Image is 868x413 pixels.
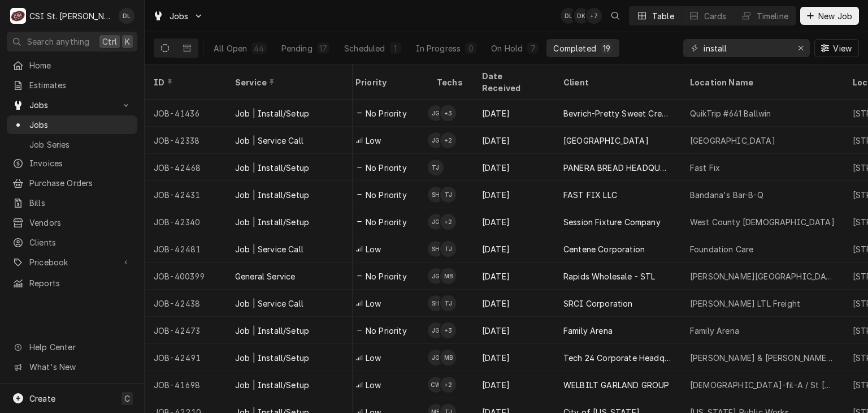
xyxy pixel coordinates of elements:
div: 7 [530,42,536,54]
div: JG [428,322,444,338]
span: Reports [29,277,132,289]
div: Courtney Wiliford's Avatar [428,377,444,393]
div: [PERSON_NAME][GEOGRAPHIC_DATA] [690,270,835,282]
div: [DATE] [473,290,554,317]
div: Scheduled [344,42,385,54]
span: No Priority [366,216,407,228]
div: SH [428,295,444,311]
div: Job | Install/Setup [235,325,309,337]
div: Job | Install/Setup [235,189,309,201]
div: DK [574,8,589,24]
div: Job | Service Call [235,243,303,255]
div: JOB-42340 [145,208,226,235]
a: Go to Jobs [148,7,208,25]
div: General Service [235,270,295,282]
div: TJ [428,160,444,175]
div: TJ [440,295,456,311]
div: JG [428,132,444,148]
span: Clients [29,236,132,248]
div: + 3 [440,322,456,338]
div: JOB-42431 [145,181,226,208]
div: Foundation Care [690,243,753,255]
a: Home [7,56,137,75]
span: No Priority [366,189,407,201]
span: Jobs [170,10,189,22]
div: [DEMOGRAPHIC_DATA]-fil-A / St [PERSON_NAME] [690,379,835,391]
span: K [125,36,130,48]
div: Tech 24 Corporate Headquarters [563,352,672,364]
div: On Hold [491,42,523,54]
div: Job | Install/Setup [235,352,309,364]
div: Jeff George's Avatar [428,268,444,284]
div: Steve Heppermann's Avatar [428,187,444,203]
div: Job | Install/Setup [235,379,309,391]
div: 1 [392,42,399,54]
span: No Priority [366,270,407,282]
div: Table [652,10,674,22]
div: SRCI Corporation [563,298,633,309]
div: Trevor Johnson's Avatar [440,187,456,203]
a: Bills [7,193,137,212]
div: Jeff George's Avatar [428,214,444,230]
div: 44 [254,42,264,54]
div: 0 [467,42,474,54]
div: Steve Heppermann's Avatar [428,241,444,257]
span: Jobs [29,99,115,111]
a: Invoices [7,154,137,173]
button: View [814,39,859,57]
a: Go to What's New [7,358,137,376]
span: New Job [816,10,854,22]
div: [DATE] [473,317,554,344]
div: JG [428,268,444,284]
div: Jeff George's Avatar [428,322,444,338]
div: Mike Barnett's Avatar [440,350,456,365]
input: Keyword search [704,39,788,57]
span: Search anything [27,36,89,48]
span: No Priority [366,325,407,337]
div: C [10,8,26,24]
div: Family Arena [563,325,613,337]
span: Bills [29,197,132,209]
div: Timeline [757,10,788,22]
button: New Job [800,7,859,25]
button: Open search [606,7,624,25]
span: Low [366,352,381,364]
a: Go to Pricebook [7,253,137,272]
a: Go to Help Center [7,338,137,356]
div: JOB-42468 [145,154,226,181]
span: No Priority [366,107,407,119]
div: QuikTrip #641 Ballwin [690,107,771,119]
div: [DATE] [473,181,554,208]
span: Vendors [29,217,132,229]
div: Bevrich-Pretty Sweet Creations [563,107,672,119]
div: DL [561,8,576,24]
a: Jobs [7,115,137,134]
div: Jeff George's Avatar [428,132,444,148]
div: JOB-42473 [145,317,226,344]
span: What's New [29,361,131,373]
div: JOB-42338 [145,127,226,154]
div: DL [119,8,134,24]
div: David Lindsey's Avatar [561,8,576,24]
div: TJ [440,241,456,257]
span: Low [366,379,381,391]
div: Session Fixture Company [563,216,661,228]
div: Centene Corporation [563,243,645,255]
span: Low [366,243,381,255]
div: [DATE] [473,154,554,181]
div: Job | Install/Setup [235,107,309,119]
div: [GEOGRAPHIC_DATA] [563,135,649,147]
div: Priority [355,76,416,88]
div: JOB-42491 [145,344,226,371]
div: Job | Service Call [235,135,303,147]
div: Job | Install/Setup [235,216,309,228]
div: Job | Service Call [235,298,303,309]
span: No Priority [366,162,407,174]
div: + 3 [440,105,456,121]
span: Jobs [29,119,132,131]
div: JOB-41698 [145,371,226,398]
div: Cards [704,10,727,22]
span: Help Center [29,341,131,353]
span: Pricebook [29,256,115,268]
div: JG [428,214,444,230]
